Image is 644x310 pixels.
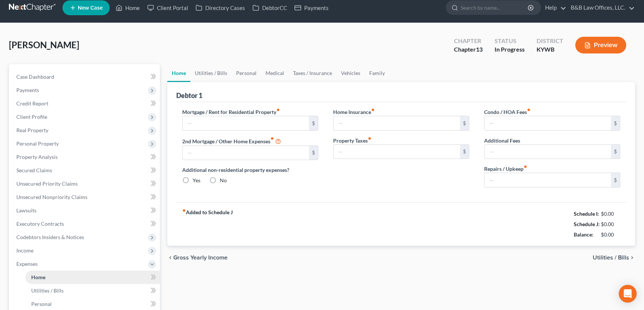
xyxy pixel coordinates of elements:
[537,37,563,45] div: District
[601,231,621,238] div: $0.00
[476,46,483,53] span: 13
[575,37,626,53] button: Preview
[183,146,309,160] input: --
[16,154,58,160] span: Property Analysis
[16,261,38,267] span: Expenses
[484,137,520,144] label: Additional Fees
[270,137,274,140] i: fiber_manual_record
[182,209,186,212] i: fiber_manual_record
[484,173,611,187] input: --
[176,91,202,100] div: Debtor 1
[454,45,483,54] div: Chapter
[574,221,600,227] strong: Schedule J:
[460,145,469,159] div: $
[593,255,629,261] span: Utilities / Bills
[25,271,160,284] a: Home
[541,1,566,14] a: Help
[182,108,280,116] label: Mortgage / Rent for Residential Property
[309,146,318,160] div: $
[182,209,233,240] strong: Added to Schedule J
[484,116,611,130] input: --
[190,64,232,82] a: Utilities / Bills
[16,100,48,107] span: Credit Report
[460,116,469,130] div: $
[16,234,84,240] span: Codebtors Insiders & Notices
[276,108,280,112] i: fiber_manual_record
[25,284,160,297] a: Utilities / Bills
[593,255,635,261] button: Utilities / Bills chevron_right
[16,194,87,200] span: Unsecured Nonpriority Claims
[461,1,529,14] input: Search by name...
[16,221,64,227] span: Executory Contracts
[10,177,160,190] a: Unsecured Priority Claims
[567,1,635,14] a: B&B Law Offices, LLC.
[537,45,563,54] div: KYWB
[16,127,48,133] span: Real Property
[524,165,527,169] i: fiber_manual_record
[10,190,160,204] a: Unsecured Nonpriority Claims
[333,137,371,144] label: Property Taxes
[291,1,332,14] a: Payments
[574,231,593,238] strong: Balance:
[611,173,620,187] div: $
[183,116,309,130] input: --
[78,5,103,11] span: New Case
[611,145,620,159] div: $
[192,1,249,14] a: Directory Cases
[16,167,52,173] span: Secured Claims
[173,255,228,261] span: Gross Yearly Income
[31,301,52,307] span: Personal
[10,150,160,164] a: Property Analysis
[334,145,460,159] input: --
[10,97,160,110] a: Credit Report
[232,64,261,82] a: Personal
[16,247,33,254] span: Income
[368,137,371,140] i: fiber_manual_record
[619,285,637,303] div: Open Intercom Messenger
[31,274,45,280] span: Home
[16,140,59,147] span: Personal Property
[31,287,64,294] span: Utilities / Bills
[16,180,78,187] span: Unsecured Priority Claims
[112,1,144,14] a: Home
[10,164,160,177] a: Secured Claims
[167,64,190,82] a: Home
[249,1,291,14] a: DebtorCC
[16,207,36,213] span: Lawsuits
[9,39,79,50] span: [PERSON_NAME]
[365,64,389,82] a: Family
[16,87,39,93] span: Payments
[309,116,318,130] div: $
[601,210,621,218] div: $0.00
[10,70,160,84] a: Case Dashboard
[611,116,620,130] div: $
[574,211,599,217] strong: Schedule I:
[629,255,635,261] i: chevron_right
[527,108,531,112] i: fiber_manual_record
[601,221,621,228] div: $0.00
[182,137,281,146] label: 2nd Mortgage / Other Home Expenses
[10,204,160,217] a: Lawsuits
[371,108,375,112] i: fiber_manual_record
[484,108,531,116] label: Condo / HOA Fees
[454,37,483,45] div: Chapter
[289,64,337,82] a: Taxes / Insurance
[334,116,460,130] input: --
[16,74,54,80] span: Case Dashboard
[16,114,47,120] span: Client Profile
[182,166,318,174] label: Additional non-residential property expenses?
[333,108,375,116] label: Home Insurance
[484,145,611,159] input: --
[261,64,289,82] a: Medical
[10,217,160,231] a: Executory Contracts
[167,255,228,261] button: chevron_left Gross Yearly Income
[484,165,527,173] label: Repairs / Upkeep
[495,37,525,45] div: Status
[495,45,525,54] div: In Progress
[337,64,365,82] a: Vehicles
[193,177,200,184] label: Yes
[167,255,173,261] i: chevron_left
[220,177,227,184] label: No
[144,1,192,14] a: Client Portal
